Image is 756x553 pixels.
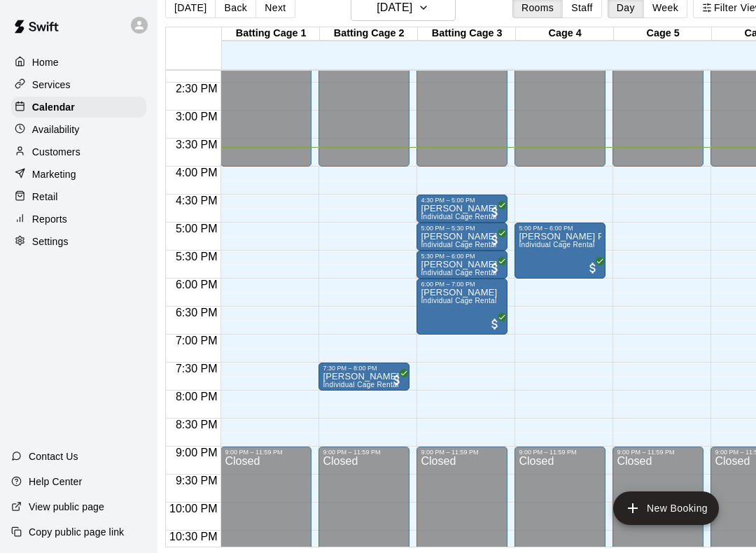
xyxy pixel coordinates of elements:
[29,449,78,463] p: Contact Us
[323,381,398,388] span: Individual Cage Rental
[172,475,221,486] span: 9:30 PM
[172,335,221,346] span: 7:00 PM
[519,449,601,456] div: 9:00 PM – 11:59 PM
[32,100,75,114] p: Calendar
[390,373,404,387] span: All customers have paid
[172,391,221,402] span: 8:00 PM
[32,122,80,136] p: Availability
[416,279,507,335] div: 6:00 PM – 7:00 PM: Matt Tolbert
[29,525,124,539] p: Copy public page link
[222,27,320,41] div: Batting Cage 1
[416,251,507,279] div: 5:30 PM – 6:00 PM: Matt Tolbert
[488,205,502,219] span: All customers have paid
[172,279,221,290] span: 6:00 PM
[488,261,502,275] span: All customers have paid
[32,145,80,159] p: Customers
[32,78,71,92] p: Services
[32,212,67,226] p: Reports
[613,491,719,525] button: add
[172,419,221,430] span: 8:30 PM
[172,195,221,206] span: 4:30 PM
[32,234,69,248] p: Settings
[32,55,59,69] p: Home
[421,281,503,288] div: 6:00 PM – 7:00 PM
[29,500,104,514] p: View public page
[29,475,82,489] p: Help Center
[11,164,146,185] a: Marketing
[614,27,712,41] div: Cage 5
[320,27,418,41] div: Batting Cage 2
[519,241,594,248] span: Individual Cage Rental
[11,141,146,162] a: Customers
[172,307,221,318] span: 6:30 PM
[11,74,146,95] a: Services
[488,317,502,331] span: All customers have paid
[225,449,307,456] div: 9:00 PM – 11:59 PM
[586,261,600,275] span: All customers have paid
[421,449,503,456] div: 9:00 PM – 11:59 PM
[11,52,146,73] a: Home
[172,223,221,234] span: 5:00 PM
[166,503,220,514] span: 10:00 PM
[323,365,405,372] div: 7:30 PM – 8:00 PM
[11,119,146,140] a: Availability
[421,197,503,204] div: 4:30 PM – 5:00 PM
[421,225,503,232] div: 5:00 PM – 5:30 PM
[11,186,146,207] a: Retail
[172,83,221,94] span: 2:30 PM
[32,167,76,181] p: Marketing
[172,363,221,374] span: 7:30 PM
[166,531,220,542] span: 10:30 PM
[416,223,507,251] div: 5:00 PM – 5:30 PM: Matt Tolbert
[32,190,58,204] p: Retail
[172,251,221,262] span: 5:30 PM
[617,449,699,456] div: 9:00 PM – 11:59 PM
[421,297,496,304] span: Individual Cage Rental
[318,363,409,391] div: 7:30 PM – 8:00 PM: Matt Tolbert
[323,449,405,456] div: 9:00 PM – 11:59 PM
[11,231,146,252] a: Settings
[421,213,496,220] span: Individual Cage Rental
[172,139,221,150] span: 3:30 PM
[416,195,507,223] div: 4:30 PM – 5:00 PM: Matt Tolbert
[172,111,221,122] span: 3:00 PM
[514,223,605,279] div: 5:00 PM – 6:00 PM: Mabry Pounds
[418,27,516,41] div: Batting Cage 3
[421,253,503,260] div: 5:30 PM – 6:00 PM
[11,209,146,230] a: Reports
[421,241,496,248] span: Individual Cage Rental
[516,27,614,41] div: Cage 4
[172,167,221,178] span: 4:00 PM
[172,447,221,458] span: 9:00 PM
[421,269,496,276] span: Individual Cage Rental
[519,225,601,232] div: 5:00 PM – 6:00 PM
[11,97,146,118] a: Calendar
[488,233,502,247] span: All customers have paid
